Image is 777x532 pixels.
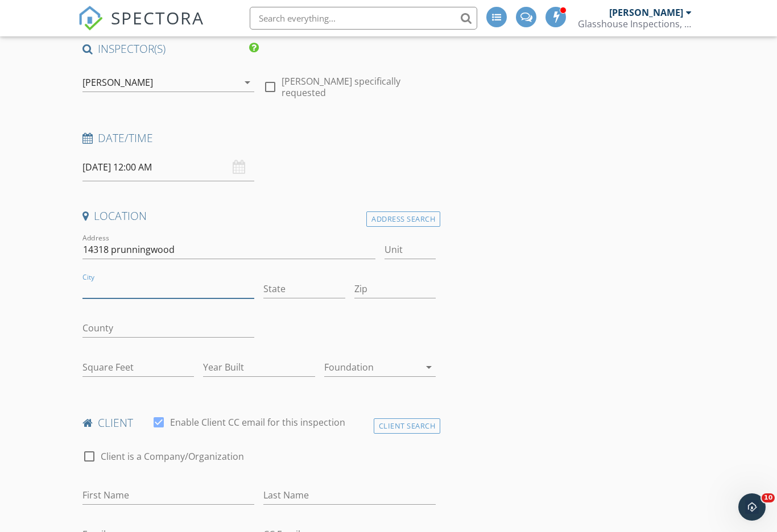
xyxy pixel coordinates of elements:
h4: Location [82,209,436,223]
label: Client is a Company/Organization [101,451,244,462]
h4: Date/Time [82,131,436,146]
i: arrow_drop_down [241,76,254,89]
div: [PERSON_NAME] [609,7,683,18]
div: [PERSON_NAME] [82,77,153,88]
div: Client Search [374,418,441,434]
h4: INSPECTOR(S) [82,41,259,56]
i: arrow_drop_down [422,360,436,374]
div: Glasshouse Inspections, LLC [578,18,692,30]
h4: client [82,415,436,430]
input: Select date [82,153,255,181]
input: Search everything... [250,7,477,30]
span: 10 [762,493,775,502]
a: SPECTORA [78,15,204,39]
label: Enable Client CC email for this inspection [170,417,345,428]
div: Address Search [366,211,440,227]
label: [PERSON_NAME] specifically requested [282,76,436,98]
img: The Best Home Inspection Software - Spectora [78,6,103,31]
span: SPECTORA [111,6,204,30]
iframe: Intercom live chat [738,493,766,521]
